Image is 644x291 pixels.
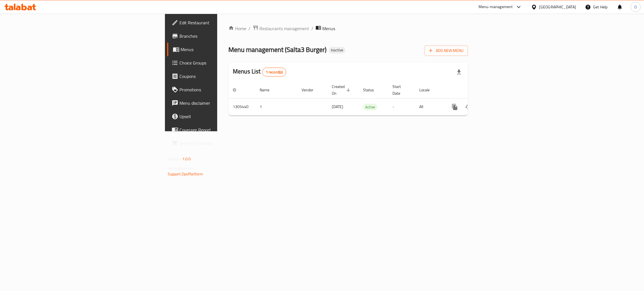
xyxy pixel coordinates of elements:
a: Promotions [167,83,273,96]
span: Name [260,87,277,93]
button: Add New Menu [425,46,468,56]
button: Change Status [461,100,475,114]
a: Restaurants management [253,25,309,32]
span: Inactive [329,48,345,53]
td: All [415,98,444,115]
span: Created On [332,83,352,97]
a: Menus [167,43,273,56]
a: Menu disclaimer [167,96,273,110]
a: Branches [167,29,273,43]
span: Add New Menu [429,47,463,54]
span: Vendor [302,87,321,93]
a: Grocery Checklist [167,137,273,150]
li: / [311,25,313,32]
span: Edit Restaurant [179,19,268,26]
a: Upsell [167,110,273,123]
a: Edit Restaurant [167,16,273,29]
span: Locale [419,87,437,93]
span: Upsell [179,113,268,120]
span: Status [363,87,381,93]
span: Menu management ( Salta3 Burger ) [228,43,326,56]
a: Support.OpsPlatform [168,170,203,178]
button: more [448,100,461,114]
div: Menu-management [479,4,513,10]
span: Restaurants management [259,25,309,32]
span: Version: [168,155,181,163]
div: Total records count [262,68,287,77]
span: Choice Groups [179,59,268,66]
div: [GEOGRAPHIC_DATA] [539,4,576,10]
span: 1.0.0 [182,155,191,163]
a: Coverage Report [167,123,273,137]
h2: Menus List [233,67,286,77]
span: Menus [322,25,335,32]
span: Grocery Checklist [179,140,268,147]
span: Get support on: [168,165,193,172]
div: Inactive [329,47,345,54]
span: ID [233,87,243,93]
span: O [634,4,637,10]
th: Actions [444,82,506,99]
div: Export file [452,65,466,79]
span: Start Date [392,83,408,97]
span: 1 record(s) [262,70,286,75]
span: Promotions [179,86,268,93]
span: [DATE] [332,103,343,110]
span: Coverage Report [179,127,268,133]
span: Branches [179,33,268,39]
a: Choice Groups [167,56,273,70]
nav: breadcrumb [228,25,468,32]
td: 1 [255,98,297,115]
span: Menus [181,46,268,53]
span: Active [363,104,377,110]
td: - [388,98,415,115]
span: Menu disclaimer [179,100,268,106]
span: Coupons [179,73,268,80]
a: Coupons [167,70,273,83]
table: enhanced table [228,82,506,116]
